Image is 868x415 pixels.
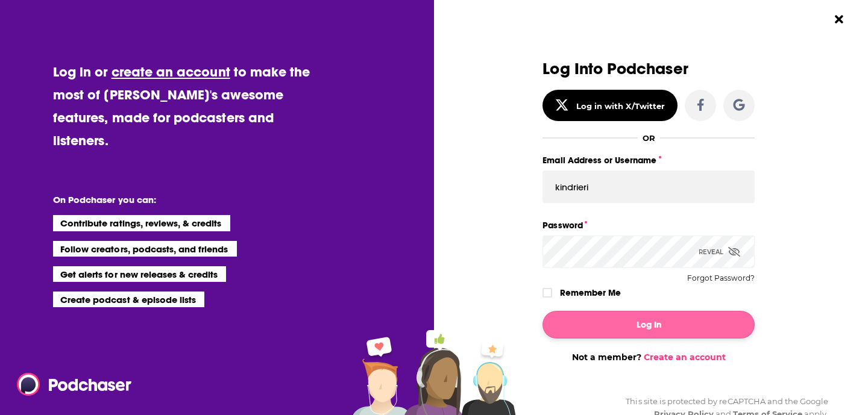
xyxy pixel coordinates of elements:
label: Password [542,217,755,233]
li: Follow creators, podcasts, and friends [53,241,237,257]
div: OR [643,133,655,143]
button: Log In [542,311,755,339]
li: On Podchaser you can: [53,194,294,205]
button: Forgot Password? [687,274,755,282]
a: create an account [112,63,230,80]
img: Podchaser - Follow, Share and Rate Podcasts [17,373,133,396]
label: Email Address or Username [542,152,755,168]
button: Close Button [828,8,851,31]
input: Email Address or Username [542,170,755,203]
li: Get alerts for new releases & credits [53,266,226,282]
li: Create podcast & episode lists [53,292,204,307]
a: Create an account [644,352,726,363]
button: Log in with X/Twitter [542,90,678,121]
div: Not a member? [542,352,755,363]
label: Remember Me [560,285,621,301]
div: Reveal [699,236,740,268]
li: Contribute ratings, reviews, & credits [53,215,230,231]
div: Log in with X/Twitter [576,101,665,111]
h3: Log Into Podchaser [542,60,755,78]
a: Podchaser - Follow, Share and Rate Podcasts [17,373,123,396]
